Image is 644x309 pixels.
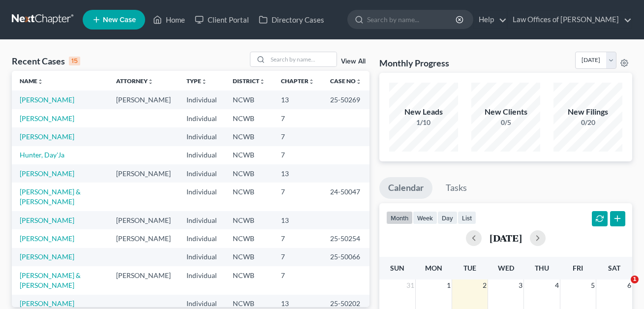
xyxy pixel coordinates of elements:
td: [PERSON_NAME] [108,91,179,109]
h2: [DATE] [490,233,522,243]
a: [PERSON_NAME] [20,132,74,141]
span: Tue [463,264,476,272]
td: 25-50269 [322,91,369,109]
button: month [386,211,413,224]
a: [PERSON_NAME] & [PERSON_NAME] [20,271,81,289]
td: NCWB [225,91,273,109]
td: [PERSON_NAME] [108,164,179,183]
a: [PERSON_NAME] [20,114,74,123]
td: NCWB [225,211,273,229]
div: 15 [69,57,80,65]
span: 2 [482,279,488,291]
td: 25-50254 [322,229,369,247]
td: Individual [179,229,225,247]
span: 5 [590,279,596,291]
div: 0/5 [471,118,540,127]
td: Individual [179,266,225,294]
h3: Monthly Progress [379,57,449,69]
button: day [437,211,458,224]
td: Individual [179,211,225,229]
a: [PERSON_NAME] [20,216,74,224]
td: NCWB [225,266,273,294]
span: 1 [446,279,452,291]
td: [PERSON_NAME] [108,266,179,294]
div: New Leads [389,106,458,118]
td: 7 [273,229,322,247]
a: [PERSON_NAME] [20,95,74,104]
a: Attorneyunfold_more [116,77,153,85]
a: Nameunfold_more [20,77,43,85]
span: 3 [518,279,523,291]
td: 7 [273,109,322,127]
a: Client Portal [190,11,254,29]
i: unfold_more [308,79,314,85]
td: Individual [179,146,225,164]
td: 7 [273,266,322,294]
a: Typeunfold_more [186,77,207,85]
td: NCWB [225,164,273,183]
td: 24-50047 [322,183,369,211]
td: [PERSON_NAME] [108,211,179,229]
div: New Filings [553,106,622,118]
a: Tasks [437,177,476,199]
div: New Clients [471,106,540,118]
td: 13 [273,211,322,229]
td: NCWB [225,248,273,266]
a: Chapterunfold_more [281,77,314,85]
input: Search by name... [367,10,457,29]
button: list [458,211,476,224]
td: 7 [273,146,322,164]
a: [PERSON_NAME] [20,299,74,308]
a: Districtunfold_more [233,77,265,85]
input: Search by name... [268,52,337,66]
a: [PERSON_NAME] [20,234,74,243]
td: 7 [273,183,322,211]
i: unfold_more [356,79,362,85]
iframe: Intercom live chat [611,276,634,299]
a: View All [341,58,366,65]
div: 1/10 [389,118,458,127]
div: 0/20 [553,118,622,127]
td: Individual [179,164,225,183]
a: Case Nounfold_more [330,77,362,85]
td: NCWB [225,183,273,211]
td: Individual [179,248,225,266]
span: Wed [498,264,514,272]
a: [PERSON_NAME] & [PERSON_NAME] [20,187,81,206]
td: 7 [273,127,322,146]
div: Recent Cases [12,55,80,67]
td: Individual [179,127,225,146]
td: 13 [273,91,322,109]
td: NCWB [225,229,273,247]
td: 7 [273,248,322,266]
a: Hunter, Day'Ja [20,151,64,159]
td: 13 [273,164,322,183]
td: Individual [179,91,225,109]
span: Sat [608,264,620,272]
i: unfold_more [201,79,207,85]
span: Mon [425,264,442,272]
td: NCWB [225,127,273,146]
td: NCWB [225,109,273,127]
a: Law Offices of [PERSON_NAME] [508,11,632,29]
td: Individual [179,183,225,211]
td: [PERSON_NAME] [108,229,179,247]
span: 1 [631,276,639,283]
span: Fri [573,264,583,272]
i: unfold_more [148,79,153,85]
a: Directory Cases [254,11,329,29]
a: [PERSON_NAME] [20,252,74,261]
span: New Case [103,16,136,24]
a: Calendar [379,177,432,199]
a: Home [148,11,190,29]
a: Help [474,11,507,29]
i: unfold_more [37,79,43,85]
span: Sun [390,264,404,272]
span: 31 [405,279,415,291]
td: NCWB [225,146,273,164]
a: [PERSON_NAME] [20,169,74,178]
span: 4 [554,279,560,291]
td: 25-50066 [322,248,369,266]
span: Thu [535,264,549,272]
i: unfold_more [259,79,265,85]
